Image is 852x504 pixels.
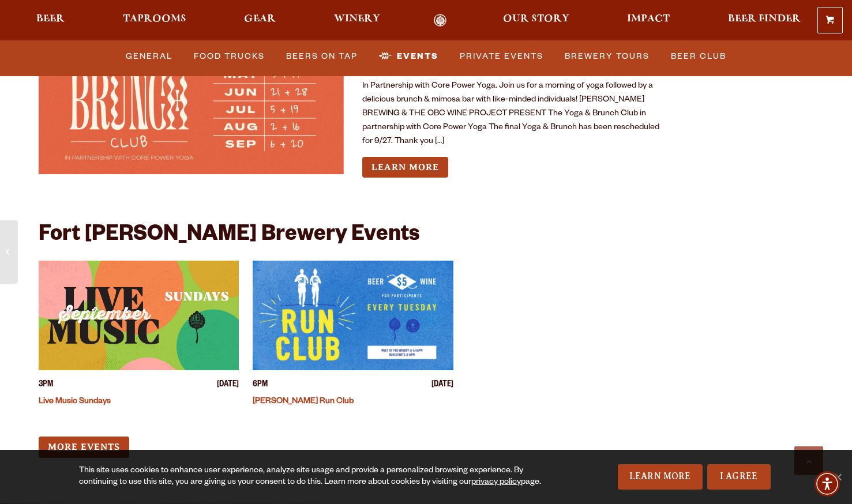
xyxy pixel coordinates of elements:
span: Taprooms [123,14,186,24]
a: privacy policy [471,478,521,487]
a: Events [374,43,443,70]
a: View event details [253,261,453,370]
span: 3PM [39,379,53,392]
a: Winery [326,14,388,27]
a: Gear [237,14,283,27]
a: Scroll to top [794,446,823,475]
a: Impact [620,14,677,27]
span: [DATE] [217,379,239,392]
a: Learn more about Yoga & Brunch Club [362,157,448,178]
a: Live Music Sundays [39,397,111,407]
a: Learn More [618,464,703,490]
a: View event details [39,261,239,370]
span: [DATE] [431,379,453,392]
div: Accessibility Menu [815,471,840,497]
a: [PERSON_NAME] Run Club [253,397,354,407]
span: Winery [334,14,380,24]
a: Beer Club [666,43,731,70]
a: Taprooms [115,14,194,27]
span: Gear [244,14,276,24]
span: 6PM [253,379,268,392]
a: View event details [39,21,344,174]
span: Beer [36,14,65,24]
a: Private Events [455,43,548,70]
a: More Events (opens in a new window) [39,437,129,458]
p: In Partnership with Core Power Yoga. Join us for a morning of yoga followed by a delicious brunch... [362,80,668,149]
a: Beer [29,14,72,27]
a: I Agree [707,464,771,490]
span: Beer Finder [728,14,801,24]
div: This site uses cookies to enhance user experience, analyze site usage and provide a personalized ... [79,465,556,488]
h2: Fort [PERSON_NAME] Brewery Events [39,224,419,249]
a: Brewery Tours [560,43,654,70]
a: Odell Home [418,14,461,27]
span: Impact [627,14,670,24]
a: General [121,43,177,70]
a: Food Trucks [189,43,269,70]
span: Our Story [503,14,569,24]
a: Beers on Tap [282,43,362,70]
a: Our Story [496,14,577,27]
a: Beer Finder [720,14,808,27]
